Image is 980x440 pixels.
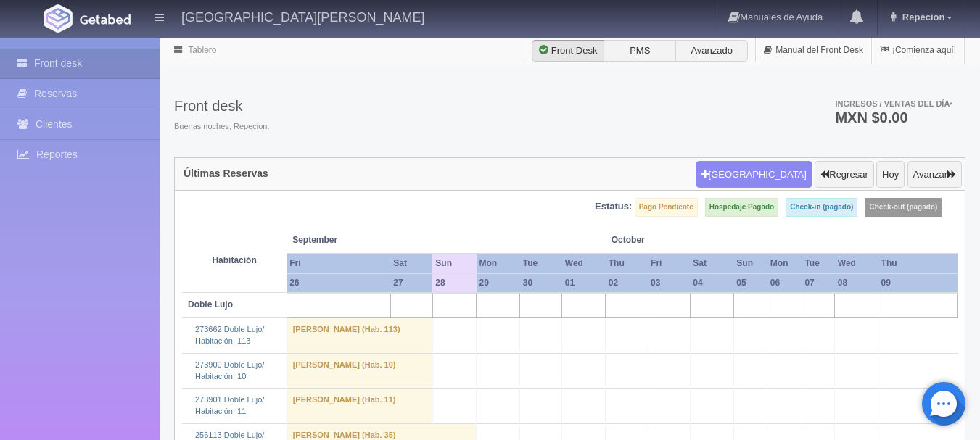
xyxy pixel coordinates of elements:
th: Tue [802,254,834,273]
th: Sat [690,254,733,273]
th: 07 [802,273,834,293]
label: Pago Pendiente [635,198,698,217]
span: Ingresos / Ventas del día [835,99,952,108]
span: Buenas noches, Repecion. [174,121,269,133]
th: 27 [390,273,432,293]
label: Front Desk [532,40,604,62]
th: Mon [477,254,520,273]
td: [PERSON_NAME] (Hab. 10) [287,353,432,388]
th: 30 [520,273,562,293]
th: Sun [432,254,476,273]
th: 02 [606,273,648,293]
th: 29 [477,273,520,293]
b: Doble Lujo [188,299,233,310]
th: Wed [562,254,606,273]
th: Mon [767,254,802,273]
td: [PERSON_NAME] (Hab. 11) [287,389,432,423]
img: Getabed [44,4,73,33]
button: Regresar [815,161,873,188]
th: 26 [287,273,390,293]
td: [PERSON_NAME] (Hab. 113) [287,318,432,353]
h4: [GEOGRAPHIC_DATA][PERSON_NAME] [181,7,424,25]
a: 273901 Doble Lujo/Habitación: 11 [195,395,264,415]
label: Check-in (pagado) [786,198,857,217]
button: Avanzar [907,161,962,188]
h4: Últimas Reservas [184,168,268,179]
label: Avanzado [675,40,748,62]
th: 05 [733,273,767,293]
a: ¡Comienza aquí! [872,36,964,65]
th: Sun [733,254,767,273]
th: 09 [878,273,958,293]
th: 03 [648,273,690,293]
span: Repecion [899,12,945,22]
button: [GEOGRAPHIC_DATA] [696,161,812,188]
label: Estatus: [595,200,632,214]
th: Fri [287,254,390,273]
strong: Habitación [212,255,256,265]
th: Tue [520,254,562,273]
a: Tablero [188,45,216,55]
th: Thu [606,254,648,273]
th: 08 [835,273,878,293]
th: 28 [432,273,476,293]
label: Hospedaje Pagado [705,198,778,217]
a: Manual del Front Desk [756,36,871,65]
th: Wed [835,254,878,273]
a: 273662 Doble Lujo/Habitación: 113 [195,325,264,345]
span: September [292,234,427,246]
span: October [612,234,685,246]
a: 273900 Doble Lujo/Habitación: 10 [195,360,264,381]
button: Hoy [876,161,905,188]
h3: MXN $0.00 [835,110,952,125]
h3: Front desk [174,98,269,114]
img: Getabed [80,14,131,25]
th: Fri [648,254,690,273]
label: PMS [604,40,676,62]
label: Check-out (pagado) [865,198,942,217]
th: 04 [690,273,733,293]
th: Thu [878,254,958,273]
th: Sat [390,254,432,273]
th: 06 [767,273,802,293]
th: 01 [562,273,606,293]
